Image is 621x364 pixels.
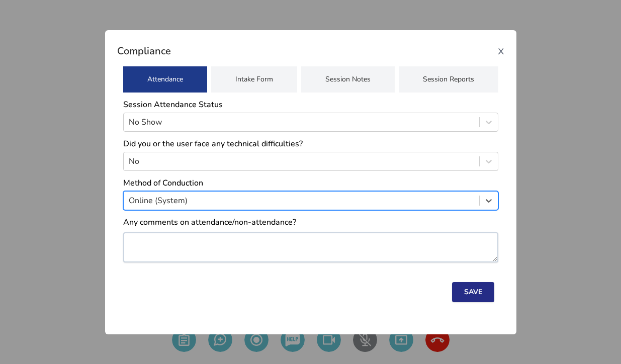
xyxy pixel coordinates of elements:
[123,66,207,93] div: Attendance
[301,66,395,93] div: Session Notes
[498,42,504,58] span: x
[211,66,297,93] div: Intake Form
[452,282,494,302] button: Save
[399,66,498,93] div: Session Reports
[123,138,498,150] div: Did you or the user face any technical difficulties?
[123,177,498,189] div: Method of Conduction
[117,44,171,58] h3: Compliance
[123,99,498,111] div: Session Attendance Status
[123,216,498,228] div: Any comments on attendance/non-attendance?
